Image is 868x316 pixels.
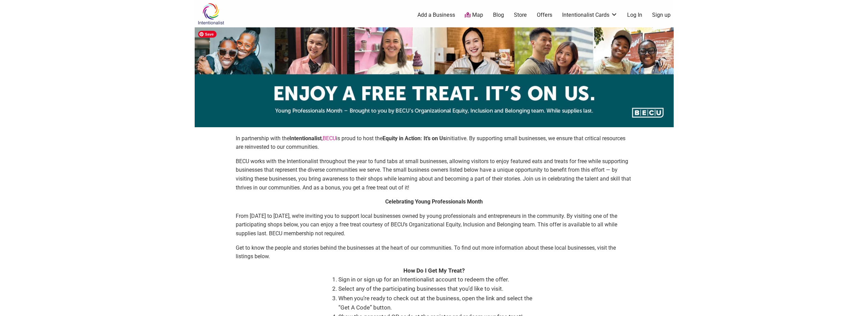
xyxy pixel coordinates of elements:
[385,198,483,205] strong: Celebrating Young Professionals Month
[236,212,633,238] p: From [DATE] to [DATE], we’re inviting you to support local businesses owned by young professional...
[236,157,633,192] p: BECU works with the Intentionalist throughout the year to fund tabs at small businesses, allowing...
[338,275,537,284] li: Sign in or sign up for an Intentionalist account to redeem the offer.
[514,11,527,19] a: Store
[417,11,455,19] a: Add a Business
[338,284,537,293] li: Select any of the participating businesses that you’d like to visit.
[652,11,671,19] a: Sign up
[323,135,336,142] a: BECU
[537,11,552,19] a: Offers
[198,31,217,38] span: Save
[236,134,633,152] p: In partnership with the , is proud to host the initiative. By supporting small businesses, we ens...
[383,135,446,142] strong: Equity in Action: It’s on Us
[627,11,642,19] a: Log In
[236,243,633,261] p: Get to know the people and stories behind the businesses at the heart of our communities. To find...
[493,11,504,19] a: Blog
[338,294,537,312] li: When you’re ready to check out at the business, open the link and select the “Get A Code” button.
[465,11,483,19] a: Map
[403,267,465,274] strong: How Do I Get My Treat?
[195,27,674,127] img: sponsor logo
[289,135,322,142] strong: Intentionalist
[195,3,227,25] img: Intentionalist
[562,11,618,19] a: Intentionalist Cards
